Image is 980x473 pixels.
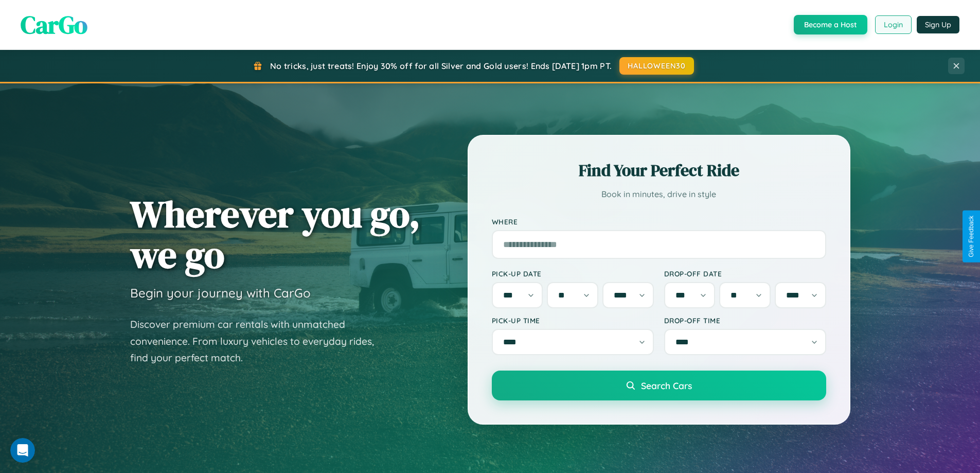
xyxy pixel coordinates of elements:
[917,16,959,33] button: Sign Up
[968,216,975,257] div: Give Feedback
[619,57,694,75] button: HALLOWEEN30
[641,380,692,391] span: Search Cars
[10,438,35,463] iframe: Intercom live chat
[130,194,420,275] h1: Wherever you go, we go
[794,15,867,34] button: Become a Host
[130,285,311,301] h3: Begin your journey with CarGo
[664,316,826,325] label: Drop-off Time
[492,371,826,400] button: Search Cars
[664,269,826,278] label: Drop-off Date
[492,269,654,278] label: Pick-up Date
[270,61,612,71] span: No tricks, just treats! Enjoy 30% off for all Silver and Gold users! Ends [DATE] 1pm PT.
[875,15,912,34] button: Login
[130,316,387,366] p: Discover premium car rentals with unmatched convenience. From luxury vehicles to everyday rides, ...
[492,316,654,325] label: Pick-up Time
[492,187,826,202] p: Book in minutes, drive in style
[492,217,826,226] label: Where
[492,159,826,182] h2: Find Your Perfect Ride
[21,8,87,42] span: CarGo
